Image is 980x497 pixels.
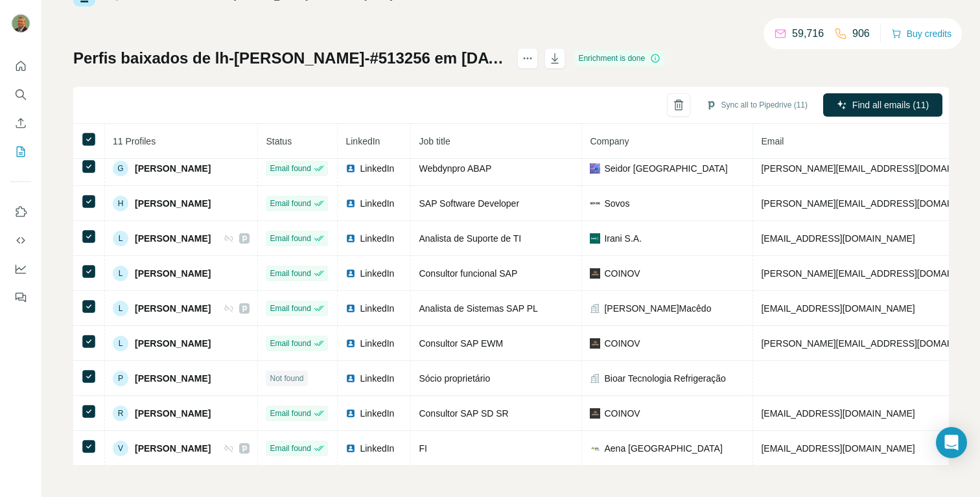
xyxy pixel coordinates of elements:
p: 59,716 [792,26,824,41]
span: Find all emails (11) [852,98,929,111]
span: Email found [270,163,310,174]
span: [PERSON_NAME] [135,372,211,385]
img: company-logo [590,198,600,209]
button: Dashboard [10,257,31,281]
img: LinkedIn logo [345,408,356,419]
span: LinkedIn [360,442,394,455]
span: Webdynpro ABAP [419,163,491,174]
span: [PERSON_NAME] [135,442,211,455]
button: actions [517,48,538,69]
span: [EMAIL_ADDRESS][DOMAIN_NAME] [761,408,915,419]
div: L [113,231,128,246]
span: Aena [GEOGRAPHIC_DATA] [604,442,722,455]
button: Find all emails (11) [823,93,942,117]
span: LinkedIn [360,162,394,175]
span: COINOV [604,267,640,280]
span: Sócio proprietário [419,373,490,384]
div: V [113,441,128,456]
span: Sovos [604,197,629,210]
span: [PERSON_NAME] [135,337,211,350]
span: Irani S.A. [604,232,642,245]
span: FI [419,443,426,454]
span: Email [761,136,784,146]
div: H [113,196,128,211]
span: [PERSON_NAME]Macêdo [604,302,711,315]
button: My lists [10,140,31,163]
img: Avatar [10,13,31,34]
img: LinkedIn logo [345,338,356,349]
img: LinkedIn logo [345,443,356,454]
span: [PERSON_NAME] [135,267,211,280]
span: Email found [270,233,310,244]
img: company-logo [590,268,600,279]
p: 906 [852,26,870,41]
span: [PERSON_NAME] [135,162,211,175]
span: LinkedIn [345,136,380,146]
span: LinkedIn [360,232,394,245]
button: Buy credits [891,25,951,43]
span: Consultor SAP EWM [419,338,503,349]
img: LinkedIn logo [345,163,356,174]
div: P [113,371,128,386]
span: [EMAIL_ADDRESS][DOMAIN_NAME] [761,233,915,244]
span: Email found [270,198,310,209]
span: COINOV [604,337,640,350]
img: LinkedIn logo [345,233,356,244]
span: Consultor funcional SAP [419,268,517,279]
span: Consultor SAP SD SR [419,408,508,419]
span: LinkedIn [360,407,394,420]
div: R [113,406,128,421]
div: L [113,336,128,351]
span: LinkedIn [360,197,394,210]
span: Status [266,136,292,146]
img: LinkedIn logo [345,373,356,384]
button: Search [10,83,31,106]
button: Sync all to Pipedrive (11) [697,95,817,115]
span: Bioar Tecnologia Refrigeração [604,372,725,385]
img: company-logo [590,443,600,454]
button: Quick start [10,54,31,78]
span: [PERSON_NAME] [135,232,211,245]
img: company-logo [590,163,600,174]
span: LinkedIn [360,302,394,315]
button: Use Surfe API [10,229,31,252]
img: LinkedIn logo [345,268,356,279]
img: company-logo [590,233,600,244]
span: LinkedIn [360,372,394,385]
span: Email found [270,303,310,314]
span: [PERSON_NAME] [135,407,211,420]
span: [PERSON_NAME] [135,302,211,315]
div: L [113,266,128,281]
img: LinkedIn logo [345,198,356,209]
span: Job title [419,136,450,146]
img: company-logo [590,338,600,349]
img: LinkedIn logo [345,303,356,314]
span: Analista de Sistemas SAP PL [419,303,537,314]
div: G [113,161,128,176]
button: Feedback [10,286,31,309]
span: [EMAIL_ADDRESS][DOMAIN_NAME] [761,303,915,314]
span: Analista de Suporte de TI [419,233,521,244]
div: Open Intercom Messenger [936,427,967,458]
div: L [113,301,128,316]
span: [PERSON_NAME] [135,197,211,210]
span: Email found [270,443,310,454]
span: LinkedIn [360,337,394,350]
img: company-logo [590,408,600,419]
span: Email found [270,408,310,419]
span: Not found [270,373,303,384]
span: Company [590,136,629,146]
span: [EMAIL_ADDRESS][DOMAIN_NAME] [761,443,915,454]
span: COINOV [604,407,640,420]
span: SAP Software Developer [419,198,519,209]
div: Enrichment is done [574,51,664,66]
span: Email found [270,268,310,279]
button: Enrich CSV [10,111,31,135]
span: LinkedIn [360,267,394,280]
span: 11 Profiles [113,136,156,146]
button: Use Surfe on LinkedIn [10,200,31,224]
h1: Perfis baixados de lh-[PERSON_NAME]-#513256 em [DATE]T21-29-27.153Z [73,48,506,69]
span: Seidor [GEOGRAPHIC_DATA] [604,162,727,175]
span: Email found [270,338,310,349]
